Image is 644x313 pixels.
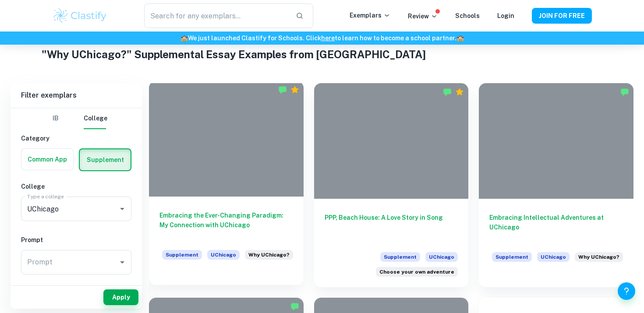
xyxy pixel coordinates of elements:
[479,83,633,287] a: Embracing Intellectual Adventures at UChicagoSupplementUChicagoHow does the University of Chicago...
[52,7,108,25] img: Clastify logo
[425,252,458,262] span: UChicago
[278,85,287,94] img: Marked
[314,83,469,287] a: PPP, Beach House: A Love Story in SongSupplementUChicagoAnd, as always… the classic choose your o...
[21,134,131,143] h6: Category
[116,203,128,215] button: Open
[180,35,188,42] span: 🏫
[455,12,480,19] a: Schools
[456,35,464,42] span: 🏫
[116,256,128,268] button: Open
[21,235,131,245] h6: Prompt
[27,193,64,200] label: Type a college
[408,11,438,21] p: Review
[248,251,290,259] span: Why UChicago?
[11,83,142,108] h6: Filter exemplars
[149,83,304,287] a: Embracing the Ever-Changing Paradigm: My Connection with UChicagoSupplementUChicagoHow does the U...
[21,182,131,191] h6: College
[350,11,390,20] p: Exemplars
[290,302,299,311] img: Marked
[532,8,592,24] button: JOIN FOR FREE
[455,88,464,96] div: Premium
[2,33,642,43] h6: We just launched Clastify for Schools. Click to learn how to become a school partner.
[321,35,335,42] a: here
[42,46,602,62] h1: "Why UChicago?" Supplemental Essay Examples from [GEOGRAPHIC_DATA]
[379,268,454,276] span: Choose your own adventure
[207,250,240,260] span: UChicago
[290,85,299,94] div: Premium
[159,211,293,239] h6: Embracing the Ever-Changing Paradigm: My Connection with UChicago
[103,289,138,305] button: Apply
[45,108,66,129] button: IB
[575,252,623,267] div: How does the University of Chicago, as you know it now, satisfy your desire for a particular kind...
[618,282,635,300] button: Help and Feedback
[144,4,289,28] input: Search for any exemplars...
[537,252,570,262] span: UChicago
[325,213,458,242] h6: PPP, Beach House: A Love Story in Song
[162,250,202,260] span: Supplement
[80,149,131,170] button: Supplement
[380,252,420,262] span: Supplement
[497,12,514,19] a: Login
[492,252,532,262] span: Supplement
[245,250,293,265] div: How does the University of Chicago, as you know it now, satisfy your desire for a particular kind...
[21,149,73,170] button: Common App
[443,88,452,96] img: Marked
[84,108,107,129] button: College
[489,213,623,242] h6: Embracing Intellectual Adventures at UChicago
[620,88,629,96] img: Marked
[578,253,619,261] span: Why UChicago?
[376,267,458,277] div: And, as always… the classic choose your own adventure option! In the spirit of adventurous inquir...
[45,108,107,129] div: Filter type choice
